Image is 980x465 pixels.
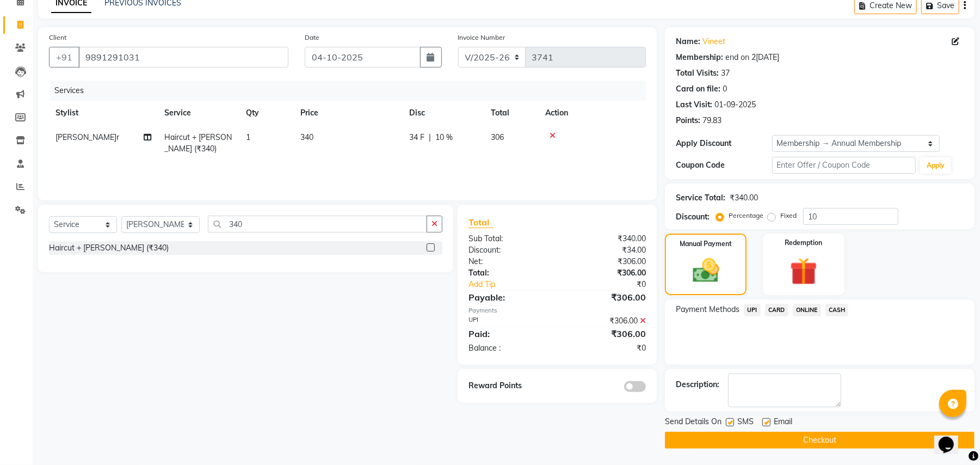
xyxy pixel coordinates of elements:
div: ₹0 [557,342,654,354]
div: end on 2[DATE] [725,52,779,63]
div: 37 [721,68,730,79]
div: ₹306.00 [557,327,654,340]
div: Total Visits: [676,68,719,79]
span: | [429,132,431,143]
div: Haircut + [PERSON_NAME] (₹340) [49,242,169,254]
div: UPI [460,315,557,327]
div: Services [50,81,654,101]
div: Last Visit: [676,99,712,111]
div: ₹306.00 [557,315,654,327]
div: Apply Discount [676,138,772,149]
span: 1 [246,132,250,142]
button: +91 [49,47,79,68]
span: SMS [737,416,754,430]
div: ₹306.00 [557,267,654,279]
div: Discount: [460,244,557,256]
div: Membership: [676,52,723,63]
img: _gift.svg [781,254,826,289]
label: Redemption [785,238,822,248]
label: Manual Payment [680,239,732,249]
div: Name: [676,36,700,47]
div: Balance : [460,342,557,354]
button: Checkout [665,432,975,449]
span: 340 [300,132,313,142]
span: ONLINE [793,304,821,316]
div: Description: [676,379,719,390]
input: Enter Offer / Coupon Code [772,157,916,174]
span: 10 % [435,132,453,143]
div: Card on file: [676,83,720,95]
span: UPI [744,304,761,316]
div: Total: [460,267,557,279]
th: Stylist [49,101,158,125]
div: Payments [469,306,646,315]
div: Coupon Code [676,160,772,171]
span: 306 [491,132,504,142]
div: Points: [676,115,700,126]
div: Net: [460,256,557,267]
input: Search by Name/Mobile/Email/Code [78,47,288,68]
span: Email [774,416,792,430]
label: Date [305,33,319,42]
div: ₹34.00 [557,244,654,256]
input: Search or Scan [208,216,427,233]
span: [PERSON_NAME]r [56,132,119,142]
div: Sub Total: [460,233,557,244]
span: Send Details On [665,416,722,430]
div: 01-09-2025 [714,99,756,111]
span: Haircut + [PERSON_NAME] (₹340) [164,132,232,154]
div: ₹0 [574,279,654,290]
th: Action [539,101,646,125]
div: Reward Points [460,380,557,392]
span: Payment Methods [676,304,739,315]
img: _cash.svg [685,255,728,286]
span: CASH [825,304,849,316]
div: ₹306.00 [557,256,654,267]
div: Payable: [460,291,557,304]
div: Service Total: [676,192,725,204]
div: ₹306.00 [557,291,654,304]
th: Disc [403,101,484,125]
label: Client [49,33,66,42]
label: Fixed [780,211,797,221]
th: Qty [239,101,294,125]
th: Total [484,101,539,125]
a: Vineet [702,36,725,47]
th: Service [158,101,239,125]
a: Add Tip [460,279,574,290]
label: Percentage [729,211,763,221]
th: Price [294,101,403,125]
div: ₹340.00 [557,233,654,244]
span: 34 F [409,132,424,143]
div: 79.83 [702,115,722,126]
button: Apply [920,157,951,174]
div: ₹340.00 [730,192,758,204]
div: Paid: [460,327,557,340]
iframe: chat widget [934,421,969,454]
span: Total [469,217,494,228]
div: 0 [723,83,727,95]
span: CARD [765,304,788,316]
label: Invoice Number [458,33,506,42]
div: Discount: [676,211,710,223]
